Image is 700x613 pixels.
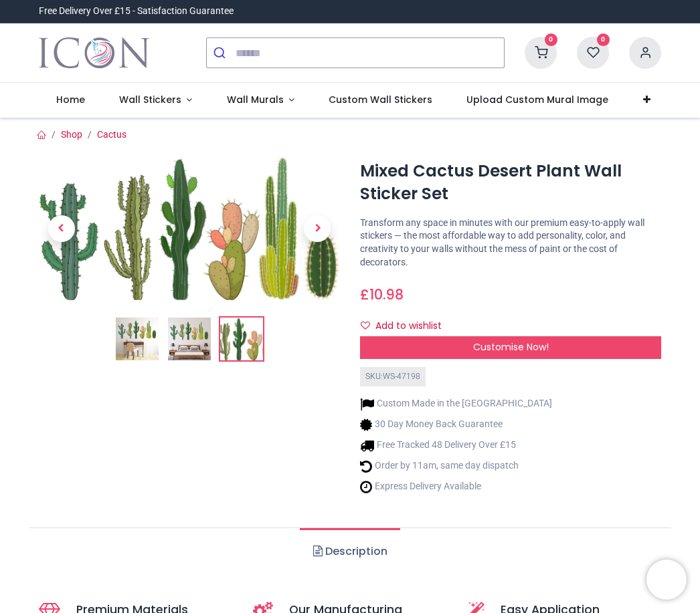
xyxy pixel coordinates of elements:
[39,178,84,279] a: Previous
[577,47,609,57] a: 0
[360,217,661,269] p: Transform any space in minutes with our premium easy-to-apply wall stickers — the most affordable...
[220,318,263,360] img: WS-47198-03
[360,397,552,411] li: Custom Made in the [GEOGRAPHIC_DATA]
[360,459,552,473] li: Order by 11am, same day dispatch
[360,160,661,206] h1: Mixed Cactus Desert Plant Wall Sticker Set
[304,215,331,242] span: Next
[360,285,404,304] span: £
[300,528,400,575] a: Description
[360,418,552,432] li: 30 Day Money Back Guarantee
[295,178,341,279] a: Next
[545,33,557,46] sup: 0
[329,93,432,106] span: Custom Wall Stickers
[227,93,284,106] span: Wall Murals
[39,34,149,72] a: Logo of Icon Wall Stickers
[360,367,426,386] div: SKU: WS-47198
[360,480,552,494] li: Express Delivery Available
[360,439,552,453] li: Free Tracked 48 Delivery Over £15
[597,33,610,46] sup: 0
[207,38,236,68] button: Submit
[48,215,75,242] span: Previous
[473,340,549,354] span: Customise Now!
[56,93,85,106] span: Home
[39,5,234,18] div: Free Delivery Over £15 - Satisfaction Guarantee
[646,560,687,600] iframe: Brevo live chat
[39,157,340,300] img: WS-47198-03
[380,5,661,18] iframe: Customer reviews powered by Trustpilot
[116,318,159,360] img: Mixed Cactus Desert Plant Wall Sticker Set
[39,34,149,72] img: Icon Wall Stickers
[466,93,608,106] span: Upload Custom Mural Image
[168,318,211,360] img: WS-47198-02
[361,321,370,330] i: Add to wishlist
[97,129,126,140] a: Cactus
[209,83,312,118] a: Wall Murals
[360,315,453,338] button: Add to wishlistAdd to wishlist
[61,129,82,140] a: Shop
[102,83,209,118] a: Wall Stickers
[119,93,181,106] span: Wall Stickers
[525,47,557,57] a: 0
[369,285,404,304] span: 10.98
